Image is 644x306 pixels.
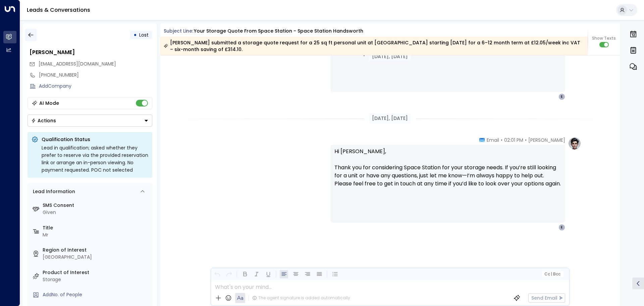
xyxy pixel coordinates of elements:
div: AI Mode [39,100,59,106]
span: 02:01 PM [504,137,523,143]
p: Hi [PERSON_NAME], Thank you for considering Space Station for your storage needs. If you’re still... [334,147,561,196]
button: Undo [213,270,221,278]
button: Actions [28,115,152,127]
div: Given [43,209,150,216]
div: Lead in qualification; asked whether they prefer to reserve via the provided reservation link or ... [42,144,148,174]
button: Cc|Bcc [541,271,563,277]
div: AddNo. of People [43,291,150,298]
span: Cc Bcc [544,272,560,276]
span: [EMAIL_ADDRESS][DOMAIN_NAME] [39,60,116,67]
div: • [133,29,137,41]
div: Button group with a nested menu [28,115,152,127]
span: • [501,137,502,143]
label: Title [43,224,150,231]
div: [DATE], [DATE] [369,114,411,123]
span: [PERSON_NAME] [528,137,565,143]
button: Redo [225,270,233,278]
a: Leads & Conversations [27,6,90,14]
div: Actions [31,118,56,124]
span: Show Texts [592,35,616,41]
div: AddCompany [39,83,152,90]
div: [GEOGRAPHIC_DATA] [43,254,150,261]
div: Storage [43,276,150,283]
div: Lead Information [31,188,75,195]
div: Your storage quote from Space Station - Space Station Handsworth [194,28,363,35]
span: | [551,272,552,276]
div: E [558,93,565,100]
div: Mr [43,231,150,238]
img: profile-logo.png [568,137,581,150]
div: [DATE], [DATE] [369,52,411,61]
div: [PERSON_NAME] [30,48,152,56]
p: Qualification Status [42,136,148,143]
span: Email [487,137,499,143]
span: Lost [139,32,149,38]
label: Product of Interest [43,269,150,276]
div: [PHONE_NUMBER] [39,72,152,79]
div: E [558,224,565,231]
span: • [525,137,527,143]
span: Subject Line: [164,28,193,34]
div: The agent signature is added automatically [252,295,350,301]
span: ethang@gmail.com [39,60,116,68]
div: [PERSON_NAME] submitted a storage quote request for a 25 sq ft personal unit at [GEOGRAPHIC_DATA]... [164,39,584,53]
label: SMS Consent [43,202,150,209]
label: Region of Interest [43,247,150,254]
